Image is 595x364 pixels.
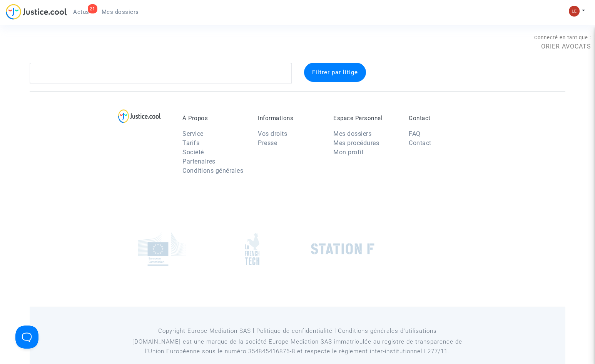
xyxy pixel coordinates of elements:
p: À Propos [182,115,246,122]
img: jc-logo.svg [6,4,67,20]
p: Informations [258,115,322,122]
a: Partenaires [182,158,216,165]
a: Mon profil [333,149,363,156]
img: stationf.png [311,243,374,255]
a: Mes procédures [333,139,379,147]
img: europe_commision.png [138,232,186,266]
a: Mes dossiers [95,6,145,18]
a: FAQ [409,130,421,137]
span: Mes dossiers [102,8,139,15]
iframe: Help Scout Beacon - Open [15,326,38,349]
img: logo-lg.svg [118,109,161,123]
span: Actus [73,8,89,15]
a: Conditions générales [182,167,243,174]
a: Contact [409,139,431,147]
a: Société [182,149,204,156]
div: 21 [88,4,97,13]
p: Copyright Europe Mediation SAS l Politique de confidentialité l Conditions générales d’utilisa... [122,326,473,336]
span: Filtrer par litige [312,69,358,76]
img: french_tech.png [245,233,259,265]
p: Contact [409,115,473,122]
a: Service [182,130,204,137]
a: Presse [258,139,277,147]
img: 7d989c7df380ac848c7da5f314e8ff03 [569,6,580,17]
a: Tarifs [182,139,199,147]
a: 21Actus [67,6,95,18]
p: [DOMAIN_NAME] est une marque de la société Europe Mediation SAS immatriculée au registre de tr... [122,337,473,356]
p: Espace Personnel [333,115,397,122]
a: Mes dossiers [333,130,371,137]
a: Vos droits [258,130,287,137]
span: Connecté en tant que : [534,35,591,40]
